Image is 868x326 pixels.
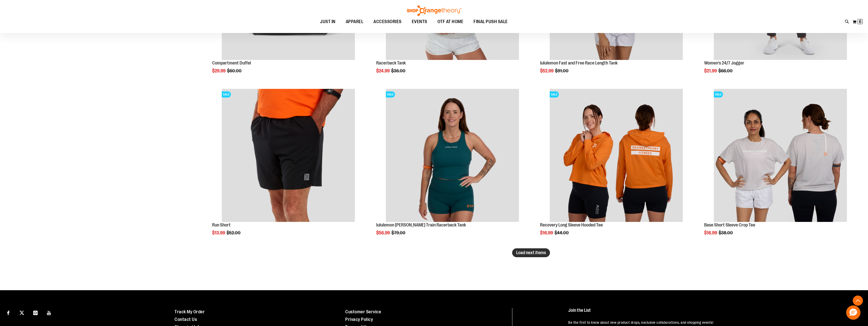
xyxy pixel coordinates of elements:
[210,86,367,248] div: product
[45,308,54,317] a: Visit our Youtube page
[704,230,718,235] span: $16.99
[437,16,464,27] span: OTF AT HOME
[432,16,469,28] a: OTF AT HOME
[345,317,373,322] a: Privacy Policy
[212,60,251,66] a: Compartment Duffel
[376,89,529,223] a: lululemon Wunder Train Racerback TankSALE
[391,68,406,73] span: $36.00
[407,16,432,28] a: EVENTS
[412,16,427,27] span: EVENTS
[555,230,570,235] span: $44.00
[320,16,336,27] span: JUST IN
[212,230,226,235] span: $13.99
[468,16,513,27] a: FINAL PUSH SALE
[222,91,231,97] span: SALE
[346,16,364,27] span: APPAREL
[31,308,40,317] a: Visit our Instagram page
[227,68,242,73] span: $60.00
[512,248,550,257] button: Load next items
[373,16,402,27] span: ACCESSORIES
[376,230,391,235] span: $56.99
[345,309,381,314] a: Customer Service
[368,16,407,28] a: ACCESSORIES
[540,230,554,235] span: $16.99
[568,308,850,317] h4: Join the List
[386,91,395,97] span: SALE
[550,91,559,97] span: SALE
[4,308,13,317] a: Visit our Facebook page
[714,91,723,97] span: SALE
[386,89,519,222] img: lululemon Wunder Train Racerback Tank
[540,60,618,66] a: lululemon Fast and Free Race Length Tank
[474,16,508,27] span: FINAL PUSH SALE
[376,60,406,66] a: Racerback Tank
[568,320,850,325] p: Be the first to know about new product drops, exclusive collaborations, and shopping events!
[376,68,390,73] span: $24.99
[853,296,863,306] button: Back To Top
[406,5,462,16] img: Shop Orangetheory
[175,309,205,314] a: Track My Order
[550,89,683,222] img: Main Image of Recovery Long Sleeve Hooded Tee
[846,305,860,320] button: Hello, have a question? Let’s chat.
[540,222,603,227] a: Recovery Long Sleeve Hooded Tee
[222,89,355,222] img: Product image for Run Short
[719,230,734,235] span: $38.00
[391,230,406,235] span: $79.00
[212,222,231,227] a: Run Short
[18,308,26,317] a: Visit our X page
[859,19,861,24] span: 6
[374,86,531,248] div: product
[704,222,755,227] a: Base Short Sleeve Crop Tee
[538,86,695,248] div: product
[341,16,369,28] a: APPAREL
[540,89,692,223] a: Main Image of Recovery Long Sleeve Hooded TeeSALE
[704,60,744,66] a: Women's 24/7 Jogger
[227,230,241,235] span: $52.00
[704,89,857,223] a: Main Image of Base Short Sleeve Crop TeeSALE
[540,68,554,73] span: $52.99
[702,86,859,248] div: product
[212,89,365,223] a: Product image for Run ShortSALE
[315,16,341,28] a: JUST IN
[718,68,733,73] span: $66.00
[704,68,718,73] span: $21.99
[516,250,546,255] span: Load next items
[175,317,197,322] a: Contact Us
[555,68,569,73] span: $91.00
[20,311,24,315] img: Twitter
[714,89,847,222] img: Main Image of Base Short Sleeve Crop Tee
[376,222,466,227] a: lululemon [PERSON_NAME] Train Racerback Tank
[212,68,226,73] span: $29.99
